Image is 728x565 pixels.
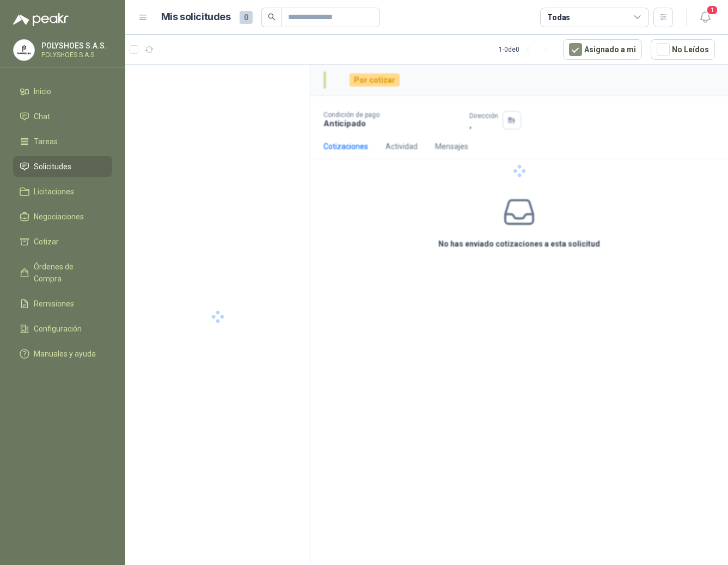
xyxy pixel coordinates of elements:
[41,42,109,50] p: POLYSHOES S.A.S.
[13,13,69,26] img: Logo peakr
[161,9,231,25] h1: Mis solicitudes
[695,8,715,27] button: 1
[34,236,59,248] span: Cotizar
[547,11,570,23] div: Todas
[651,39,715,60] button: No Leídos
[34,348,96,360] span: Manuales y ayuda
[14,40,34,60] img: Company Logo
[13,231,112,252] a: Cotizar
[34,323,82,335] span: Configuración
[13,81,112,102] a: Inicio
[34,211,84,223] span: Negociaciones
[13,206,112,227] a: Negociaciones
[13,106,112,127] a: Chat
[13,256,112,289] a: Órdenes de Compra
[13,131,112,152] a: Tareas
[268,13,276,21] span: search
[13,156,112,177] a: Solicitudes
[34,298,74,310] span: Remisiones
[34,85,51,97] span: Inicio
[13,318,112,339] a: Configuración
[41,52,109,58] p: POLYSHOES S.A.S.
[499,41,554,58] div: 1 - 0 de 0
[706,5,718,15] span: 1
[34,136,58,148] span: Tareas
[240,11,253,24] span: 0
[34,261,102,285] span: Órdenes de Compra
[13,293,112,314] a: Remisiones
[13,181,112,202] a: Licitaciones
[563,39,642,60] button: Asignado a mi
[34,161,71,173] span: Solicitudes
[34,186,74,198] span: Licitaciones
[13,343,112,364] a: Manuales y ayuda
[34,110,50,122] span: Chat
